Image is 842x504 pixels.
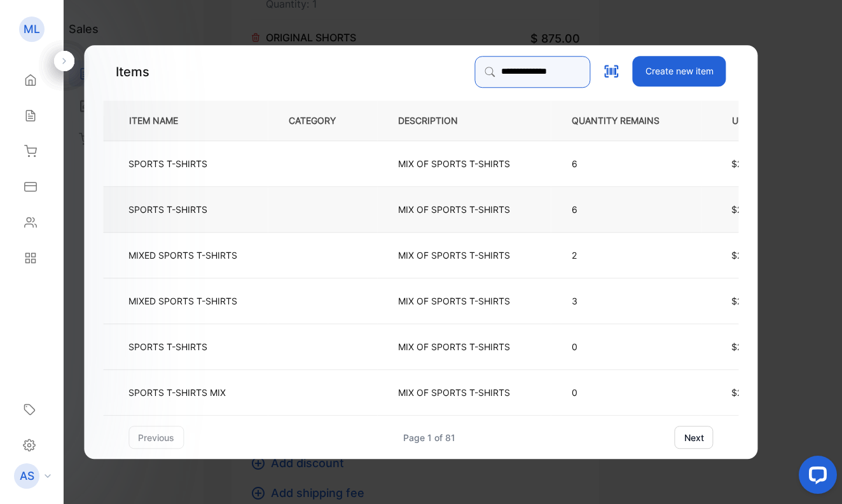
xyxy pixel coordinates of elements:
[128,249,237,262] p: MIXED SPORTS T-SHIRTS
[789,451,842,504] iframe: LiveChat chat widget
[20,468,34,484] p: AS
[403,431,455,444] div: Page 1 of 81
[572,340,680,353] p: 0
[24,21,40,37] p: ML
[116,62,149,81] p: Items
[572,386,680,399] p: 0
[398,249,510,262] p: MIX OF SPORTS T-SHIRTS
[128,203,207,216] p: SPORTS T-SHIRTS
[731,204,768,215] span: $245.00
[128,340,207,353] p: SPORTS T-SHIRTS
[633,56,726,86] button: Create new item
[722,114,797,127] p: UNIT PRICE
[124,114,198,127] p: ITEM NAME
[731,341,768,352] span: $200.00
[398,340,510,353] p: MIX OF SPORTS T-SHIRTS
[289,114,356,127] p: CATEGORY
[398,203,510,216] p: MIX OF SPORTS T-SHIRTS
[731,387,767,398] span: $220.00
[572,203,680,216] p: 6
[398,386,510,399] p: MIX OF SPORTS T-SHIRTS
[731,158,768,169] span: $245.00
[572,294,680,308] p: 3
[398,294,510,308] p: MIX OF SPORTS T-SHIRTS
[731,250,768,261] span: $245.00
[572,249,680,262] p: 2
[398,114,478,127] p: DESCRIPTION
[128,426,184,449] button: previous
[128,157,207,170] p: SPORTS T-SHIRTS
[572,157,680,170] p: 6
[675,426,714,449] button: next
[128,294,237,308] p: MIXED SPORTS T-SHIRTS
[731,296,768,306] span: $200.00
[398,157,510,170] p: MIX OF SPORTS T-SHIRTS
[128,386,226,399] p: SPORTS T-SHIRTS MIX
[572,114,680,127] p: QUANTITY REMAINS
